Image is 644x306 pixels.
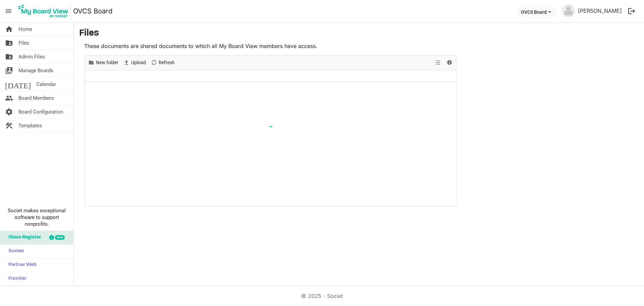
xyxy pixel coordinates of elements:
span: people [5,91,13,105]
span: [DATE] [5,78,31,91]
span: settings [5,105,13,119]
span: Calendar [36,78,56,91]
span: construction [5,119,13,132]
div: new [55,235,65,240]
img: no-profile-picture.svg [562,4,575,17]
span: Templates [18,119,42,132]
span: Frontier [5,272,26,286]
a: OVCS Board [73,4,112,18]
span: Board Members [18,91,54,105]
p: These documents are shared documents to which all My Board View members have access. [84,42,457,50]
h3: Files [79,28,639,39]
span: Admin Files [18,50,45,63]
span: switch_account [5,64,13,77]
span: folder_shared [5,50,13,63]
span: home [5,23,13,36]
a: [PERSON_NAME] [575,4,625,17]
img: My Board View Logo [16,3,70,19]
span: Partner Web [5,258,37,272]
span: folder_shared [5,36,13,50]
a: My Board View Logo [16,3,73,19]
span: Board Configuration [18,105,63,119]
span: Files [18,36,29,50]
span: menu [2,5,15,17]
span: Home [18,23,32,36]
span: Glass Register [5,231,41,244]
span: Manage Boards [18,64,53,77]
a: © 2025 - Societ [301,293,343,299]
span: Societ makes exceptional software to support nonprofits. [3,207,70,227]
button: logout [625,4,639,18]
span: Sumac [5,245,24,258]
button: OVCS Board dropdownbutton [517,7,555,16]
